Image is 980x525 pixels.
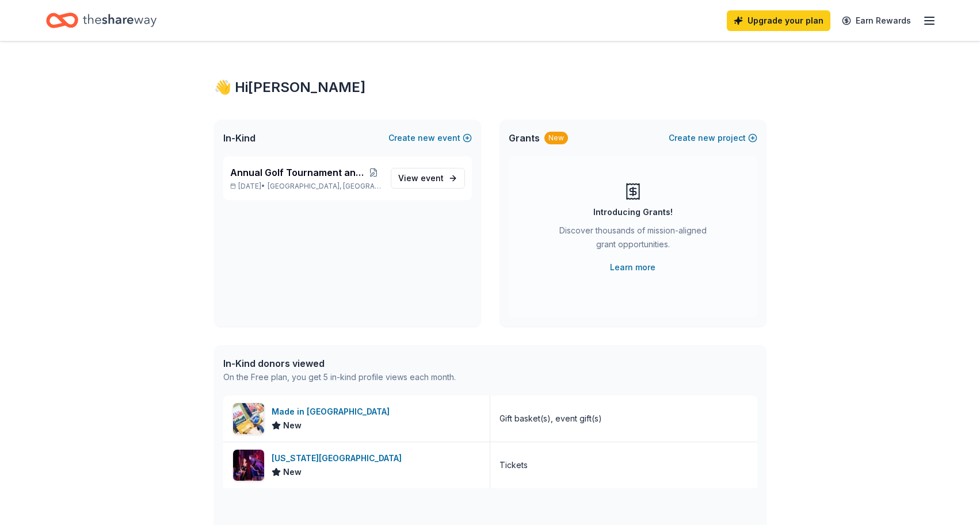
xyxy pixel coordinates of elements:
[398,171,444,185] span: View
[230,182,382,191] p: [DATE] •
[268,182,381,191] span: [GEOGRAPHIC_DATA], [GEOGRAPHIC_DATA]
[499,458,528,472] div: Tickets
[283,465,302,479] span: New
[499,412,602,426] div: Gift basket(s), event gift(s)
[421,173,444,183] span: event
[727,10,830,31] a: Upgrade your plan
[509,131,540,145] span: Grants
[555,224,711,256] div: Discover thousands of mission-aligned grant opportunities.
[283,419,302,432] span: New
[388,131,472,145] button: Createnewevent
[593,205,673,219] div: Introducing Grants!
[214,78,767,97] div: 👋 Hi [PERSON_NAME]
[272,405,394,419] div: Made in [GEOGRAPHIC_DATA]
[230,166,365,179] span: Annual Golf Tournament and Silent Auction
[223,370,456,384] div: On the Free plan, you get 5 in-kind profile views each month.
[223,131,256,145] span: In-Kind
[233,403,264,434] img: Image for Made in TN
[544,132,568,144] div: New
[233,450,264,481] img: Image for Tennessee Performing Arts Center
[610,260,655,274] a: Learn more
[272,451,406,465] div: [US_STATE][GEOGRAPHIC_DATA]
[418,131,435,145] span: new
[698,131,715,145] span: new
[46,7,157,34] a: Home
[391,168,465,189] a: View event
[835,10,918,31] a: Earn Rewards
[669,131,757,145] button: Createnewproject
[223,357,456,370] div: In-Kind donors viewed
